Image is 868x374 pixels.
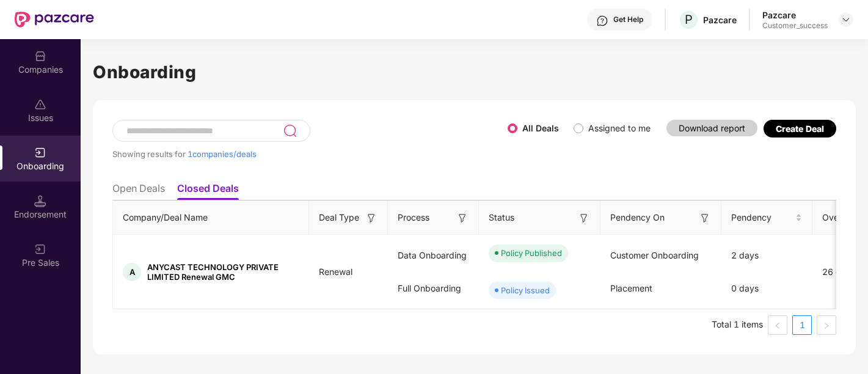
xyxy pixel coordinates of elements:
[34,195,46,207] img: svg+xml;base64,PHN2ZyB3aWR0aD0iMTQuNSIgaGVpZ2h0PSIxNC41IiB2aWV3Qm94PSIwIDAgMTYgMTYiIGZpbGw9Im5vbm...
[762,21,828,31] div: Customer_success
[112,149,508,159] div: Showing results for
[15,12,94,28] img: New Pazcare Logo
[283,123,297,138] img: svg+xml;base64,PHN2ZyB3aWR0aD0iMjQiIGhlaWdodD0iMjUiIHZpZXdCb3g9IjAgMCAyNCAyNSIgZmlsbD0ibm9uZSIgeG...
[489,211,514,224] span: Status
[188,149,257,159] span: 1 companies/deals
[666,120,757,136] button: Download report
[319,211,359,224] span: Deal Type
[731,211,793,224] span: Pendency
[774,322,781,329] span: left
[699,212,711,224] img: svg+xml;base64,PHN2ZyB3aWR0aD0iMTYiIGhlaWdodD0iMTYiIHZpZXdCb3g9IjAgMCAxNiAxNiIgZmlsbD0ibm9uZSIgeG...
[721,201,812,235] th: Pendency
[34,243,46,255] img: svg+xml;base64,PHN2ZyB3aWR0aD0iMjAiIGhlaWdodD0iMjAiIHZpZXdCb3g9IjAgMCAyMCAyMCIgZmlsbD0ibm9uZSIgeG...
[309,266,362,277] span: Renewal
[388,239,479,272] div: Data Onboarding
[578,212,590,224] img: svg+xml;base64,PHN2ZyB3aWR0aD0iMTYiIGhlaWdodD0iMTYiIHZpZXdCb3g9IjAgMCAxNiAxNiIgZmlsbD0ibm9uZSIgeG...
[776,123,824,134] div: Create Deal
[522,123,559,133] label: All Deals
[588,123,651,133] label: Assigned to me
[610,250,699,260] span: Customer Onboarding
[721,239,812,272] div: 2 days
[456,212,469,224] img: svg+xml;base64,PHN2ZyB3aWR0aD0iMTYiIGhlaWdodD0iMTYiIHZpZXdCb3g9IjAgMCAxNiAxNiIgZmlsbD0ibm9uZSIgeG...
[817,315,836,335] li: Next Page
[768,315,787,335] li: Previous Page
[610,211,665,224] span: Pendency On
[365,212,377,224] img: svg+xml;base64,PHN2ZyB3aWR0aD0iMTYiIGhlaWdodD0iMTYiIHZpZXdCb3g9IjAgMCAxNiAxNiIgZmlsbD0ibm9uZSIgeG...
[388,272,479,305] div: Full Onboarding
[147,262,299,282] span: ANYCAST TECHNOLOGY PRIVATE LIMITED Renewal GMC
[793,316,811,334] a: 1
[596,15,608,27] img: svg+xml;base64,PHN2ZyBpZD0iSGVscC0zMngzMiIgeG1sbnM9Imh0dHA6Ly93d3cudzMub3JnLzIwMDAvc3ZnIiB3aWR0aD...
[112,182,165,200] li: Open Deals
[610,283,652,293] span: Placement
[817,315,836,335] button: right
[721,272,812,305] div: 0 days
[762,9,828,21] div: Pazcare
[34,98,46,111] img: svg+xml;base64,PHN2ZyBpZD0iSXNzdWVzX2Rpc2FibGVkIiB4bWxucz0iaHR0cDovL3d3dy53My5vcmcvMjAwMC9zdmciIH...
[34,50,46,62] img: svg+xml;base64,PHN2ZyBpZD0iQ29tcGFuaWVzIiB4bWxucz0iaHR0cDovL3d3dy53My5vcmcvMjAwMC9zdmciIHdpZHRoPS...
[703,14,737,26] div: Pazcare
[93,59,856,86] h1: Onboarding
[685,12,693,27] span: P
[398,211,429,224] span: Process
[34,147,46,159] img: svg+xml;base64,PHN2ZyB3aWR0aD0iMjAiIGhlaWdodD0iMjAiIHZpZXdCb3g9IjAgMCAyMCAyMCIgZmlsbD0ibm9uZSIgeG...
[841,15,851,24] img: svg+xml;base64,PHN2ZyBpZD0iRHJvcGRvd24tMzJ4MzIiIHhtbG5zPSJodHRwOi8vd3d3LnczLm9yZy8yMDAwL3N2ZyIgd2...
[768,315,787,335] button: left
[113,201,309,235] th: Company/Deal Name
[177,182,239,200] li: Closed Deals
[823,322,830,329] span: right
[501,247,562,259] div: Policy Published
[123,263,141,281] div: A
[792,315,812,335] li: 1
[712,315,763,335] li: Total 1 items
[501,284,550,296] div: Policy Issued
[613,15,643,24] div: Get Help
